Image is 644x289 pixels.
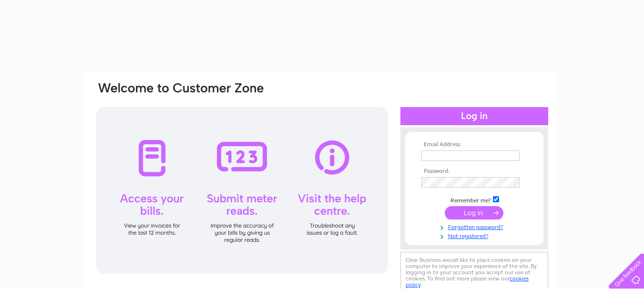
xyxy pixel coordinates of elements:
[445,206,503,219] input: Submit
[419,168,530,175] th: Password:
[419,195,530,204] td: Remember me?
[419,141,530,148] th: Email Address:
[421,222,530,231] a: Forgotten password?
[421,231,530,240] a: Not registered?
[406,275,529,288] a: cookies policy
